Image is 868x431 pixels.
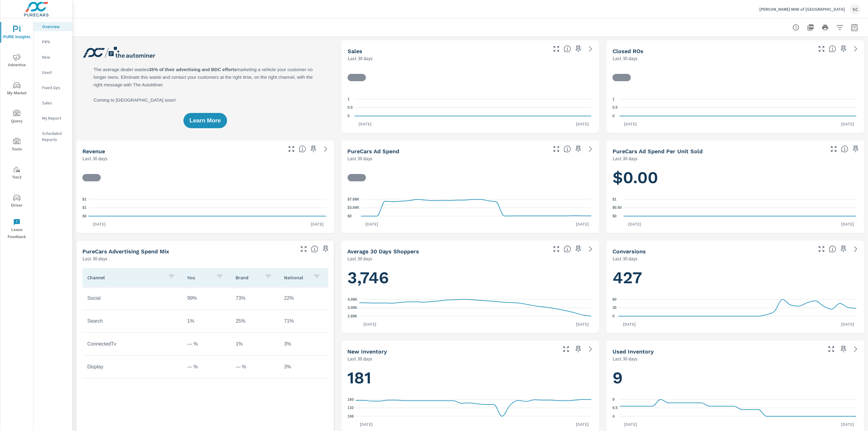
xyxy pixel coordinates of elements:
[42,39,67,45] p: PIPA
[613,148,703,154] h5: PureCars Ad Spend Per Unit Sold
[183,313,231,329] td: 1%
[287,144,296,154] button: Make Fullscreen
[42,100,67,106] p: Sales
[299,145,306,153] span: Total sales revenue over the selected date range. [Source: This data is sourced from the dealer’s...
[829,245,836,253] span: The number of dealer-specified goals completed by a visitor. [Source: This data is provided by th...
[620,421,641,427] p: [DATE]
[42,115,67,121] p: My Report
[839,244,848,254] span: Save this to your personalized report
[82,255,107,262] p: Last 30 days
[183,113,227,128] button: Learn More
[613,206,622,210] text: $0.50
[2,110,31,125] span: Query
[2,219,31,241] span: Leave Feedback
[851,344,861,354] a: See more details in report
[0,18,33,243] div: nav menu
[42,85,67,91] p: Fixed Ops
[348,348,387,355] h5: New Inventory
[348,355,373,362] p: Last 30 days
[348,155,373,162] p: Last 30 days
[819,21,831,34] button: Print Report
[613,255,638,262] p: Last 30 days
[552,244,561,254] button: Make Fullscreen
[356,421,377,427] p: [DATE]
[613,197,617,201] text: $1
[231,336,279,352] td: 1%
[187,274,212,281] p: You
[82,197,87,201] text: $1
[564,245,571,253] span: A rolling 30 day total of daily Shoppers on the dealership website, averaged over the selected da...
[613,97,615,101] text: 1
[572,321,593,327] p: [DATE]
[573,44,583,54] span: Save this to your personalized report
[613,414,615,418] text: 4
[87,274,163,281] p: Channel
[620,121,641,127] p: [DATE]
[613,314,615,318] text: 0
[355,121,376,127] p: [DATE]
[42,24,67,30] p: Overview
[321,244,331,254] span: Save this to your personalized report
[613,297,617,302] text: 60
[619,321,640,327] p: [DATE]
[82,336,183,352] td: ConnectedTv
[829,45,836,53] span: Number of Repair Orders Closed by the selected dealership group over the selected time range. [So...
[572,421,593,427] p: [DATE]
[309,144,318,154] span: Save this to your personalized report
[348,314,357,318] text: 2.89K
[837,121,858,127] p: [DATE]
[82,148,105,154] h5: Revenue
[307,221,328,227] p: [DATE]
[613,348,654,355] h5: Used Inventory
[573,244,583,254] span: Save this to your personalized report
[34,53,72,62] div: New
[613,106,618,110] text: 0.5
[613,214,617,218] text: $0
[2,26,31,41] span: PURE Insights
[624,221,645,227] p: [DATE]
[613,368,858,388] h1: 9
[850,4,861,15] div: SC
[359,321,381,327] p: [DATE]
[82,248,169,255] h5: PureCars Advertising Spend Mix
[190,118,221,123] span: Learn More
[573,144,583,154] span: Save this to your personalized report
[613,55,638,62] p: Last 30 days
[82,155,107,162] p: Last 30 days
[613,48,643,54] h5: Closed ROs
[841,145,848,153] span: Average cost of advertising per each vehicle sold at the dealer over the selected date range. The...
[34,22,72,31] div: Overview
[231,313,279,329] td: 25%
[817,44,826,54] button: Make Fullscreen
[613,397,615,402] text: 9
[552,44,561,54] button: Make Fullscreen
[42,130,67,143] p: Scheduled Reports
[82,214,87,218] text: $0
[613,267,858,288] h1: 427
[552,144,561,154] button: Make Fullscreen
[279,313,328,329] td: 71%
[837,221,858,227] p: [DATE]
[572,221,593,227] p: [DATE]
[284,274,308,281] p: National
[183,291,231,306] td: 99%
[572,121,593,127] p: [DATE]
[34,83,72,92] div: Fixed Ops
[2,54,31,69] span: Advertise
[348,368,593,388] h1: 181
[348,197,360,201] text: $7.68K
[834,21,846,34] button: Apply Filters
[82,359,183,375] td: Display
[348,267,593,288] h1: 3,746
[279,291,328,306] td: 22%
[561,344,571,354] button: Make Fullscreen
[2,138,31,153] span: Tools
[839,44,848,54] span: Save this to your personalized report
[348,55,373,62] p: Last 30 days
[34,37,72,46] div: PIPA
[348,248,419,255] h5: Average 30 Days Shoppers
[348,414,354,418] text: 106
[348,406,354,410] text: 133
[348,206,360,210] text: $3.84K
[2,194,31,209] span: Driver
